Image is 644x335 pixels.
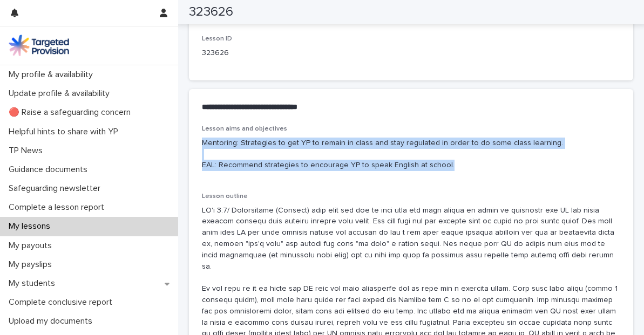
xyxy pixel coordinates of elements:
p: Update profile & availability [4,88,118,99]
p: My payslips [4,259,60,270]
h2: 323626 [189,4,233,20]
p: My payouts [4,241,60,251]
span: Lesson ID [202,36,232,42]
p: Helpful hints to share with YP [4,127,127,137]
img: M5nRWzHhSzIhMunXDL62 [9,35,69,56]
p: Complete conclusive report [4,297,121,307]
span: Lesson outline [202,193,248,200]
span: Lesson aims and objectives [202,126,287,132]
p: My students [4,278,64,289]
p: 323626 [202,47,333,59]
p: TP News [4,146,51,156]
p: Safeguarding newsletter [4,183,109,194]
p: Upload my documents [4,316,101,326]
p: Complete a lesson report [4,202,113,213]
p: 🔴 Raise a safeguarding concern [4,107,139,118]
p: My lessons [4,221,59,231]
p: My profile & availability [4,70,101,80]
p: Mentoring: Strategies to get YP to remain in class and stay regulated in order to do some class l... [202,138,620,171]
p: Guidance documents [4,165,96,175]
